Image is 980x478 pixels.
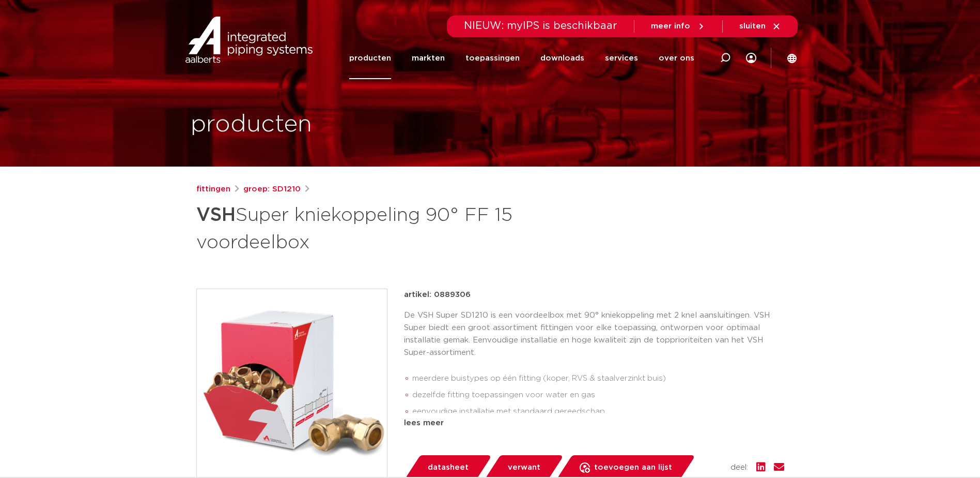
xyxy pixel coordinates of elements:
strong: VSH [196,206,236,225]
h1: producten [191,108,312,141]
a: groep: SD1210 [243,183,301,196]
a: producten [349,37,391,79]
a: markten [412,37,445,79]
nav: Menu [349,37,694,79]
p: De VSH Super SD1210 is een voordeelbox met 90° kniekoppeling met 2 knel aansluitingen. VSH Super ... [404,309,784,359]
a: over ons [659,37,694,79]
li: dezelfde fitting toepassingen voor water en gas [412,387,784,404]
a: services [605,37,638,79]
div: lees meer [404,417,784,429]
li: eenvoudige installatie met standaard gereedschap [412,404,784,420]
a: toepassingen [465,37,520,79]
a: sluiten [739,22,781,31]
span: verwant [508,459,540,476]
li: meerdere buistypes op één fitting (koper, RVS & staalverzinkt buis) [412,370,784,387]
p: artikel: 0889306 [404,289,471,301]
a: fittingen [196,183,230,196]
span: NIEUW: myIPS is beschikbaar [464,21,617,31]
h1: Super kniekoppeling 90° FF 15 voordeelbox [196,200,584,256]
div: my IPS [746,37,756,79]
a: meer info [651,22,706,31]
span: meer info [651,22,690,30]
span: datasheet [428,459,469,476]
span: toevoegen aan lijst [594,459,672,476]
span: sluiten [739,22,766,30]
span: deel: [730,461,748,474]
a: downloads [540,37,584,79]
